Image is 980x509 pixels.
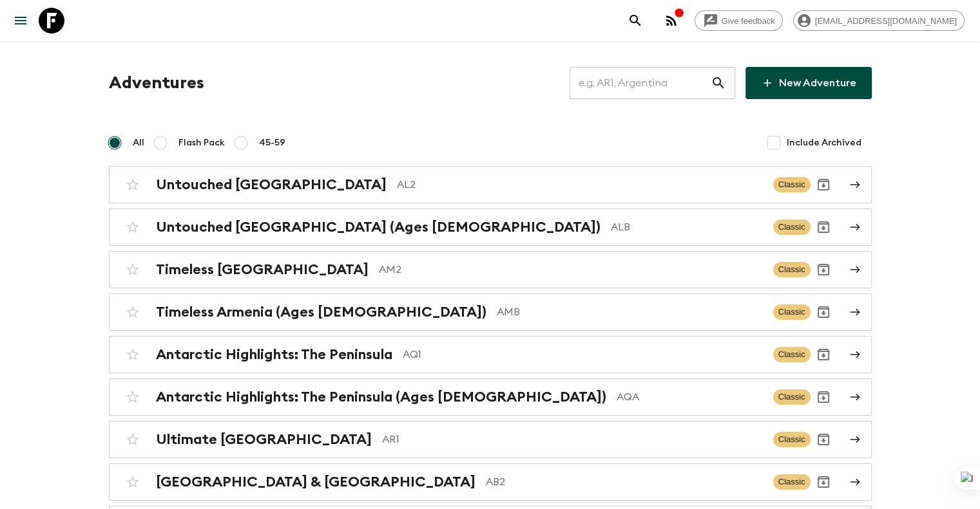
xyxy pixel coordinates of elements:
[497,304,763,320] p: AMB
[109,378,872,416] a: Antarctic Highlights: The Peninsula (Ages [DEMOGRAPHIC_DATA])AQAClassicArchive
[773,474,811,490] span: Classic
[773,389,811,405] span: Classic
[156,431,372,448] h2: Ultimate [GEOGRAPHIC_DATA]
[379,262,763,277] p: AM2
[259,136,285,149] span: 45-59
[109,421,872,458] a: Ultimate [GEOGRAPHIC_DATA]AR1ClassicArchive
[715,16,782,26] span: Give feedback
[811,172,836,198] button: Archive
[811,257,836,282] button: Archive
[156,176,387,193] h2: Untouched [GEOGRAPHIC_DATA]
[156,346,392,363] h2: Antarctic Highlights: The Peninsula
[109,336,872,373] a: Antarctic Highlights: The PeninsulaAQ1ClassicArchive
[773,262,811,277] span: Classic
[397,177,763,192] p: AL2
[811,427,836,452] button: Archive
[811,299,836,325] button: Archive
[622,8,648,33] button: search adventures
[617,389,763,405] p: AQA
[773,177,811,192] span: Classic
[109,166,872,203] a: Untouched [GEOGRAPHIC_DATA]AL2ClassicArchive
[611,219,763,235] p: ALB
[109,208,872,246] a: Untouched [GEOGRAPHIC_DATA] (Ages [DEMOGRAPHIC_DATA])ALBClassicArchive
[178,136,225,149] span: Flash Pack
[156,389,606,405] h2: Antarctic Highlights: The Peninsula (Ages [DEMOGRAPHIC_DATA])
[156,219,600,236] h2: Untouched [GEOGRAPHIC_DATA] (Ages [DEMOGRAPHIC_DATA])
[382,432,763,447] p: AR1
[109,293,872,331] a: Timeless Armenia (Ages [DEMOGRAPHIC_DATA])AMBClassicArchive
[695,10,783,31] a: Give feedback
[811,214,836,240] button: Archive
[811,342,836,367] button: Archive
[773,219,811,235] span: Classic
[109,463,872,501] a: [GEOGRAPHIC_DATA] & [GEOGRAPHIC_DATA]AB2ClassicArchive
[156,304,486,320] h2: Timeless Armenia (Ages [DEMOGRAPHIC_DATA])
[570,65,711,101] input: e.g. AR1, Argentina
[793,10,965,31] div: [EMAIL_ADDRESS][DOMAIN_NAME]
[486,474,763,490] p: AB2
[403,347,763,362] p: AQ1
[109,251,872,288] a: Timeless [GEOGRAPHIC_DATA]AM2ClassicArchive
[133,136,144,149] span: All
[773,432,811,447] span: Classic
[8,8,34,33] button: menu
[773,304,811,320] span: Classic
[811,384,836,410] button: Archive
[773,347,811,362] span: Classic
[156,474,476,490] h2: [GEOGRAPHIC_DATA] & [GEOGRAPHIC_DATA]
[808,16,964,26] span: [EMAIL_ADDRESS][DOMAIN_NAME]
[745,67,872,99] a: New Adventure
[811,469,836,495] button: Archive
[787,136,861,149] span: Include Archived
[156,261,369,278] h2: Timeless [GEOGRAPHIC_DATA]
[109,70,204,96] h1: Adventures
